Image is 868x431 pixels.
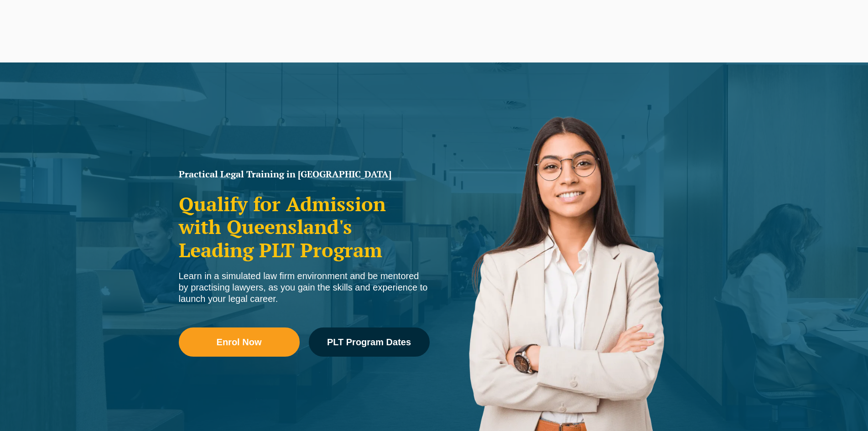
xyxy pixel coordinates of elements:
h2: Qualify for Admission with Queensland's Leading PLT Program [179,192,430,261]
a: PLT Program Dates [309,327,430,357]
h1: Practical Legal Training in [GEOGRAPHIC_DATA] [179,170,430,179]
span: Enrol Now [217,338,262,347]
div: Learn in a simulated law firm environment and be mentored by practising lawyers, as you gain the ... [179,270,430,305]
span: PLT Program Dates [327,338,411,347]
a: Enrol Now [179,327,300,357]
